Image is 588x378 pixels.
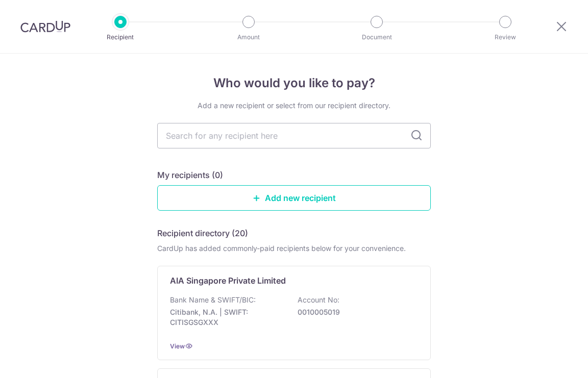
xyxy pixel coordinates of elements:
p: Recipient [83,32,158,42]
p: AIA Singapore Private Limited [170,274,286,287]
h5: My recipients (0) [157,169,223,181]
iframe: Opens a widget where you can find more information [522,347,578,373]
img: CardUp [20,20,70,33]
input: Search for any recipient here [157,123,431,148]
p: 0010005019 [298,307,412,317]
p: Account No: [298,295,339,305]
a: View [170,342,185,350]
p: Citibank, N.A. | SWIFT: CITISGSGXXX [170,307,284,327]
div: CardUp has added commonly-paid recipients below for your convenience. [157,243,431,254]
p: Amount [211,32,286,42]
h4: Who would you like to pay? [157,74,431,92]
h5: Recipient directory (20) [157,227,248,239]
div: Add a new recipient or select from our recipient directory. [157,100,431,111]
a: Add new recipient [157,185,431,211]
p: Review [468,32,543,42]
p: Document [339,32,414,42]
p: Bank Name & SWIFT/BIC: [170,295,256,305]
